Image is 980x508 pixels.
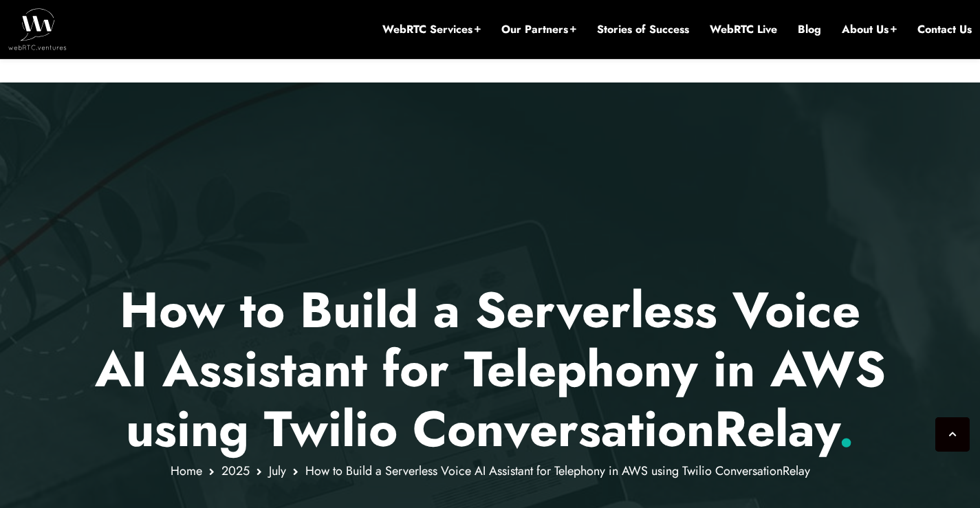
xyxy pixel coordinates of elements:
[597,22,689,37] a: Stories of Success
[501,22,576,37] a: Our Partners
[221,462,250,480] a: 2025
[838,393,854,465] span: .
[382,22,481,37] a: WebRTC Services
[917,22,972,37] a: Contact Us
[305,462,810,480] span: How to Build a Serverless Voice AI Assistant for Telephony in AWS using Twilio ConversationRelay
[87,280,893,459] p: How to Build a Serverless Voice AI Assistant for Telephony in AWS using Twilio ConversationRelay
[798,22,821,37] a: Blog
[269,462,286,480] a: July
[842,22,897,37] a: About Us
[710,22,777,37] a: WebRTC Live
[171,462,202,480] a: Home
[8,8,67,49] img: WebRTC.ventures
